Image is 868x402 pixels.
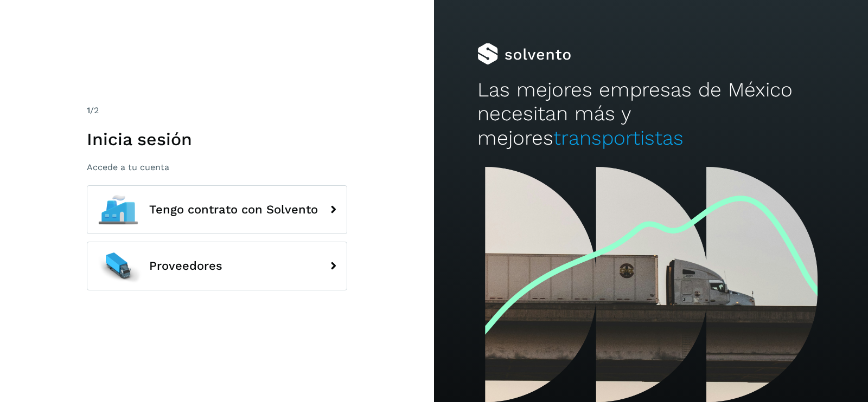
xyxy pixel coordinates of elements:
p: Accede a tu cuenta [87,162,347,172]
h2: Las mejores empresas de México necesitan más y mejores [477,78,825,150]
span: 1 [87,105,90,115]
span: Proveedores [149,260,222,273]
span: Tengo contrato con Solvento [149,203,318,216]
span: transportistas [553,126,684,150]
h1: Inicia sesión [87,129,347,150]
button: Proveedores [87,242,347,290]
button: Tengo contrato con Solvento [87,185,347,234]
div: /2 [87,104,347,117]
